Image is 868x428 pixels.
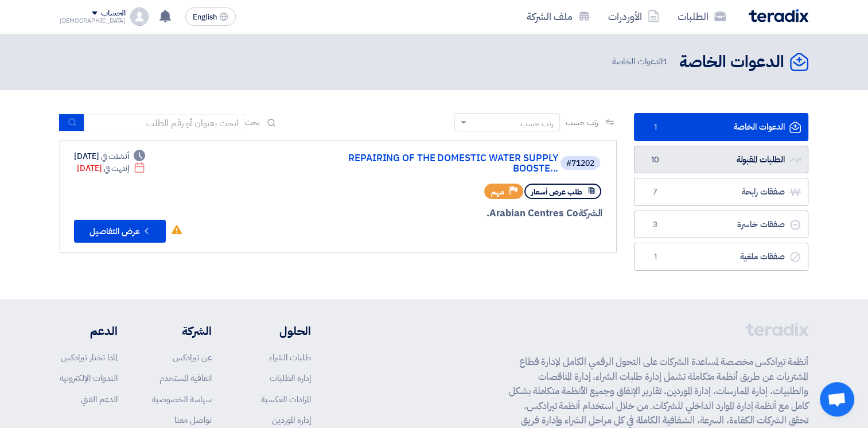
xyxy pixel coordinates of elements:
div: [DEMOGRAPHIC_DATA] [60,18,126,24]
span: الشركة [578,206,603,220]
a: طلبات الشراء [269,351,311,364]
a: الأوردرات [599,3,668,30]
img: profile_test.png [130,7,149,26]
span: رتب حسب [566,116,598,129]
a: الندوات الإلكترونية [60,372,118,384]
span: 10 [648,154,662,166]
span: بحث [245,116,260,129]
a: الدعوات الخاصة1 [634,113,808,141]
span: 1 [663,55,668,68]
a: صفقات ملغية1 [634,243,808,271]
a: الطلبات [668,3,735,30]
a: تواصل معنا [174,414,212,426]
div: [DATE] [77,162,145,174]
a: الدعم الفني [81,393,118,406]
a: صفقات خاسرة3 [634,211,808,239]
button: English [185,7,236,26]
span: 1 [648,122,662,133]
input: ابحث بعنوان أو رقم الطلب [84,114,245,131]
span: أنشئت في [101,150,129,162]
span: 3 [648,219,662,231]
div: رتب حسب [520,118,554,130]
div: Open chat [820,382,854,417]
span: English [193,13,217,21]
span: 1 [648,251,662,263]
a: REPAIRING OF THE DOMESTIC WATER SUPPLY BOOSTE... [329,153,558,174]
span: مهم [491,186,504,197]
a: الطلبات المقبولة10 [634,146,808,174]
a: لماذا تختار تيرادكس [61,351,118,364]
li: الحلول [246,322,311,340]
div: Arabian Centres Co. [326,206,602,221]
img: Teradix logo [749,9,808,22]
div: الحساب [101,9,126,18]
li: الدعم [60,322,118,340]
a: إدارة الطلبات [270,372,311,384]
a: اتفاقية المستخدم [159,372,212,384]
span: إنتهت في [104,162,129,174]
a: سياسة الخصوصية [152,393,212,406]
a: عن تيرادكس [173,351,212,364]
span: طلب عرض أسعار [531,186,582,197]
a: إدارة الموردين [272,414,311,426]
button: عرض التفاصيل [74,220,166,243]
span: 7 [648,186,662,198]
li: الشركة [152,322,212,340]
a: المزادات العكسية [261,393,311,406]
div: #71202 [566,159,594,168]
a: ملف الشركة [517,3,599,30]
a: صفقات رابحة7 [634,178,808,206]
h2: الدعوات الخاصة [679,51,784,73]
div: [DATE] [74,150,145,162]
span: الدعوات الخاصة [612,55,670,68]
